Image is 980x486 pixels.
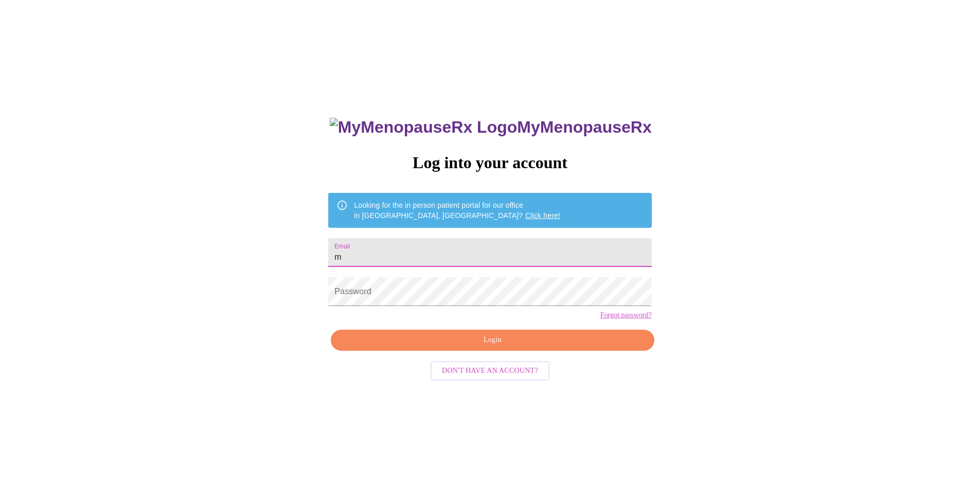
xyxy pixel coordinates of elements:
[330,118,652,137] h3: MyMenopauseRx
[428,365,552,374] a: Don't have an account?
[343,334,642,347] span: Login
[328,153,651,172] h3: Log into your account
[600,311,652,319] a: Forgot password?
[331,330,654,351] button: Login
[442,365,538,377] span: Don't have an account?
[354,196,560,225] div: Looking for the in person patient portal for our office in [GEOGRAPHIC_DATA], [GEOGRAPHIC_DATA]?
[330,118,517,137] img: MyMenopauseRx Logo
[431,361,549,381] button: Don't have an account?
[525,211,560,220] a: Click here!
